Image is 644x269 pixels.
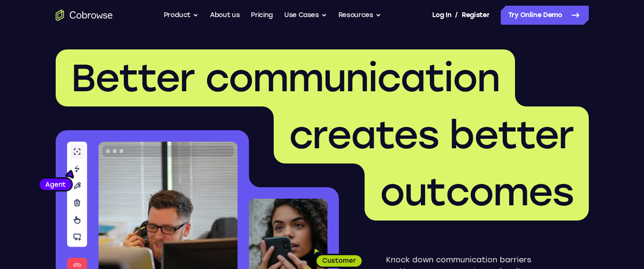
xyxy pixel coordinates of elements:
[71,55,500,101] span: Better communication
[289,112,574,158] span: creates better
[462,6,489,25] a: Register
[284,6,327,25] button: Use Cases
[432,6,451,25] a: Log In
[380,169,574,215] span: outcomes
[210,6,239,25] a: About us
[164,6,199,25] button: Product
[455,10,458,21] span: /
[56,10,113,21] a: Go to the home page
[251,6,273,25] a: Pricing
[501,6,589,25] a: Try Online Demo
[338,6,381,25] button: Resources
